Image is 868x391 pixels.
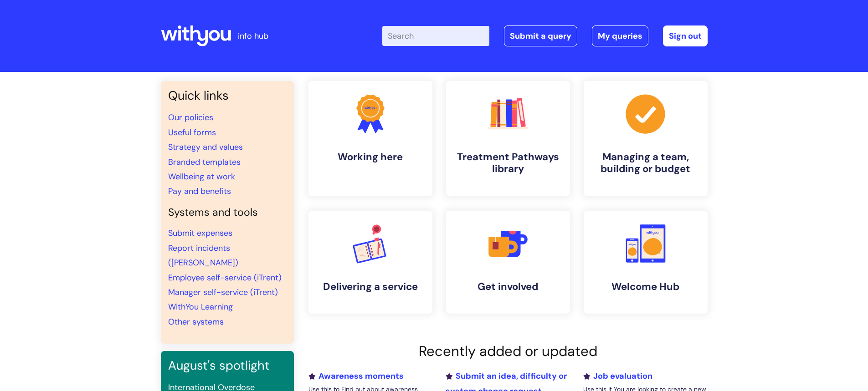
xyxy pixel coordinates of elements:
[168,272,282,283] a: Employee self-service (iTrent)
[168,228,232,239] a: Submit expenses
[168,112,213,123] a: Our policies
[504,25,577,46] a: Submit a query
[584,81,708,196] a: Managing a team, building or budget
[308,371,404,381] a: Awareness moments
[168,88,287,103] h3: Quick links
[168,127,216,138] a: Useful forms
[308,343,708,360] h2: Recently added or updated
[382,26,489,46] input: Search
[168,157,241,168] a: Branded templates
[591,151,700,175] h4: Managing a team, building or budget
[453,281,563,293] h4: Get involved
[446,211,570,314] a: Get involved
[168,287,278,298] a: Manager self-service (iTrent)
[168,171,235,182] a: Wellbeing at work
[453,151,563,175] h4: Treatment Pathways library
[238,29,268,43] p: info hub
[583,371,652,381] a: Job evaluation
[168,358,287,373] h3: August's spotlight
[446,81,570,196] a: Treatment Pathways library
[168,243,238,268] a: Report incidents ([PERSON_NAME])
[592,25,648,46] a: My queries
[382,25,708,46] div: | -
[663,25,708,46] a: Sign out
[168,301,233,312] a: WithYou Learning
[168,142,243,152] a: Strategy and values
[168,206,287,219] h4: Systems and tools
[168,186,231,197] a: Pay and benefits
[168,316,224,327] a: Other systems
[316,151,425,163] h4: Working here
[308,211,432,314] a: Delivering a service
[584,211,708,314] a: Welcome Hub
[308,81,432,196] a: Working here
[591,281,700,293] h4: Welcome Hub
[316,281,425,293] h4: Delivering a service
